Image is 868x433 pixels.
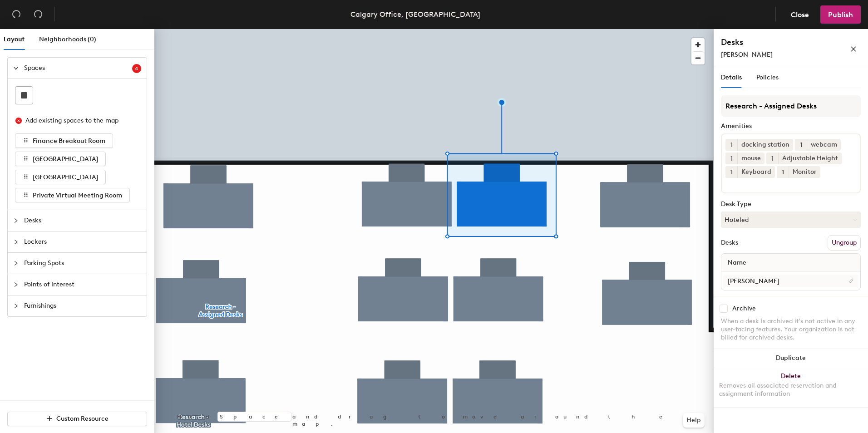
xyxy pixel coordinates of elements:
span: close [850,46,857,52]
span: undo [12,10,21,19]
span: collapsed [13,239,19,245]
div: Add existing spaces to the map [25,116,133,126]
button: Private Virtual Meeting Room [15,188,130,202]
span: Desks [24,210,141,231]
span: Close [791,10,809,19]
span: Furnishings [24,295,141,316]
span: collapsed [13,303,19,309]
span: Name [723,255,751,271]
button: 1 [725,153,737,164]
button: 1 [725,166,737,178]
div: Archive [732,305,756,312]
span: Layout [4,35,25,43]
button: 1 [777,166,789,178]
div: mouse [737,153,764,164]
div: Calgary Office, [GEOGRAPHIC_DATA] [350,9,480,20]
div: Desk Type [721,201,861,208]
button: [GEOGRAPHIC_DATA] [15,152,106,166]
span: 1 [771,154,774,163]
button: Duplicate [714,349,868,367]
button: Help [683,413,705,428]
div: Desks [721,239,738,246]
div: When a desk is archived it's not active in any user-facing features. Your organization is not bil... [721,317,861,342]
span: Publish [828,10,853,19]
span: Custom Resource [56,415,108,423]
span: Lockers [24,231,141,252]
span: Spaces [24,58,132,79]
button: Ungroup [828,235,861,251]
button: Custom Resource [7,412,147,426]
span: Parking Spots [24,253,141,274]
button: Hoteled [721,212,861,228]
span: collapsed [13,282,19,287]
h4: Desks [721,36,821,48]
span: 1 [730,154,733,163]
span: 1 [730,140,733,150]
span: Points of Interest [24,274,141,295]
button: 1 [795,139,807,151]
span: 1 [730,167,733,177]
span: collapsed [13,218,19,223]
button: Close [783,5,817,24]
span: Finance Breakout Room [33,137,105,145]
span: [PERSON_NAME] [721,51,773,59]
span: 1 [782,167,784,177]
button: 1 [725,139,737,151]
div: Keyboard [737,166,775,178]
span: close-circle [15,118,22,124]
span: 1 [800,140,802,150]
sup: 4 [132,64,141,73]
div: webcam [807,139,841,151]
button: Finance Breakout Room [15,133,113,148]
span: [GEOGRAPHIC_DATA] [33,173,98,181]
button: 1 [766,153,778,164]
button: Redo (⌘ + ⇧ + Z) [29,5,47,24]
button: [GEOGRAPHIC_DATA] [15,170,106,184]
div: Monitor [789,166,820,178]
div: Removes all associated reservation and assignment information [719,382,863,398]
div: Adjustable Height [778,153,842,164]
span: Neighborhoods (0) [39,35,96,43]
span: expanded [13,65,19,71]
span: collapsed [13,261,19,266]
span: 4 [135,65,138,72]
button: Publish [820,5,861,24]
span: [GEOGRAPHIC_DATA] [33,155,98,163]
button: Undo (⌘ + Z) [7,5,25,24]
button: DeleteRemoves all associated reservation and assignment information [714,367,868,407]
div: docking station [737,139,793,151]
span: Private Virtual Meeting Room [33,192,122,199]
input: Unnamed desk [723,275,858,287]
span: Details [721,74,742,81]
span: Policies [756,74,779,81]
div: Amenities [721,123,861,130]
